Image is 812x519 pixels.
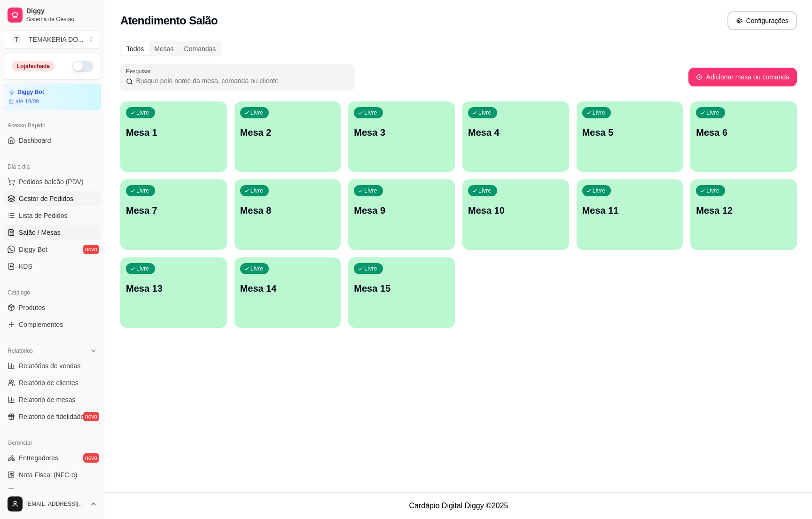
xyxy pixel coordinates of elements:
button: LivreMesa 9 [348,179,455,250]
div: Catálogo [4,285,101,300]
a: Nota Fiscal (NFC-e) [4,467,101,482]
button: LivreMesa 13 [120,257,227,328]
input: Pesquisar [133,76,350,85]
a: Complementos [4,317,101,332]
a: Gestor de Pedidos [4,191,101,206]
p: Livre [250,265,264,272]
span: Complementos [19,320,63,329]
div: Mesas [149,42,179,55]
button: Pedidos balcão (PDV) [4,174,101,189]
button: LivreMesa 6 [690,101,797,172]
p: Mesa 9 [354,204,449,217]
a: Lista de Pedidos [4,208,101,223]
span: Entregadores [19,453,58,463]
button: LivreMesa 14 [234,257,341,328]
button: Select a team [4,30,101,49]
p: Livre [706,109,719,116]
button: LivreMesa 1 [120,101,227,172]
span: T [12,35,21,44]
article: Diggy Bot [17,89,44,96]
p: Mesa 14 [240,282,336,295]
p: Mesa 13 [126,282,221,295]
span: Gestor de Pedidos [19,194,73,203]
a: Dashboard [4,133,101,148]
label: Pesquisar [126,67,154,75]
span: Relatórios [8,347,33,355]
p: Mesa 10 [468,204,563,217]
p: Mesa 6 [696,126,791,139]
div: Gerenciar [4,435,101,450]
a: Produtos [4,300,101,315]
p: Livre [364,265,377,272]
span: Dashboard [19,136,51,145]
div: Loja fechada [12,61,55,71]
p: Livre [478,187,492,194]
p: Livre [250,187,264,194]
button: Alterar Status [72,61,93,72]
div: Acesso Rápido [4,118,101,133]
p: Mesa 11 [582,204,678,217]
span: Nota Fiscal (NFC-e) [19,470,77,480]
span: Relatório de fidelidade [19,412,84,421]
p: Mesa 12 [696,204,791,217]
span: Relatórios de vendas [19,361,81,371]
p: Mesa 1 [126,126,221,139]
p: Mesa 3 [354,126,449,139]
p: Livre [136,187,149,194]
a: Entregadoresnovo [4,450,101,465]
div: Comandas [179,42,221,55]
p: Livre [364,109,377,116]
span: Lista de Pedidos [19,211,68,220]
button: Adicionar mesa ou comanda [688,68,797,86]
span: [EMAIL_ADDRESS][DOMAIN_NAME] [26,500,86,508]
button: LivreMesa 7 [120,179,227,250]
p: Mesa 2 [240,126,336,139]
a: Salão / Mesas [4,225,101,240]
a: Relatório de clientes [4,375,101,390]
a: Diggy Botnovo [4,242,101,257]
button: LivreMesa 2 [234,101,341,172]
span: Relatório de clientes [19,378,78,387]
p: Mesa 15 [354,282,449,295]
span: Pedidos balcão (PDV) [19,177,84,186]
article: até 19/09 [16,98,39,105]
span: Relatório de mesas [19,395,76,404]
button: LivreMesa 15 [348,257,455,328]
button: LivreMesa 8 [234,179,341,250]
span: Salão / Mesas [19,228,61,237]
a: Relatório de fidelidadenovo [4,409,101,424]
a: Controle de caixa [4,484,101,499]
a: DiggySistema de Gestão [4,4,101,26]
span: KDS [19,262,32,271]
div: TEMAKERIA DO ... [29,35,84,44]
span: Produtos [19,303,45,312]
p: Mesa 7 [126,204,221,217]
div: Todos [121,42,149,55]
span: Diggy [26,7,97,15]
p: Mesa 8 [240,204,336,217]
span: Sistema de Gestão [26,15,97,23]
p: Livre [593,187,606,194]
p: Livre [250,109,264,116]
p: Mesa 5 [582,126,678,139]
button: LivreMesa 5 [577,101,683,172]
button: Configurações [727,11,797,30]
span: Diggy Bot [19,245,47,254]
p: Livre [478,109,492,116]
button: LivreMesa 12 [690,179,797,250]
a: Relatório de mesas [4,392,101,407]
p: Livre [136,109,149,116]
h2: Atendimento Salão [120,13,218,28]
button: LivreMesa 11 [577,179,683,250]
a: Diggy Botaté 19/09 [4,84,101,110]
button: LivreMesa 4 [462,101,569,172]
a: KDS [4,259,101,274]
button: LivreMesa 3 [348,101,455,172]
p: Mesa 4 [468,126,563,139]
button: [EMAIL_ADDRESS][DOMAIN_NAME] [4,493,101,515]
p: Livre [364,187,377,194]
p: Livre [706,187,719,194]
div: Dia a dia [4,159,101,174]
p: Livre [593,109,606,116]
button: LivreMesa 10 [462,179,569,250]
